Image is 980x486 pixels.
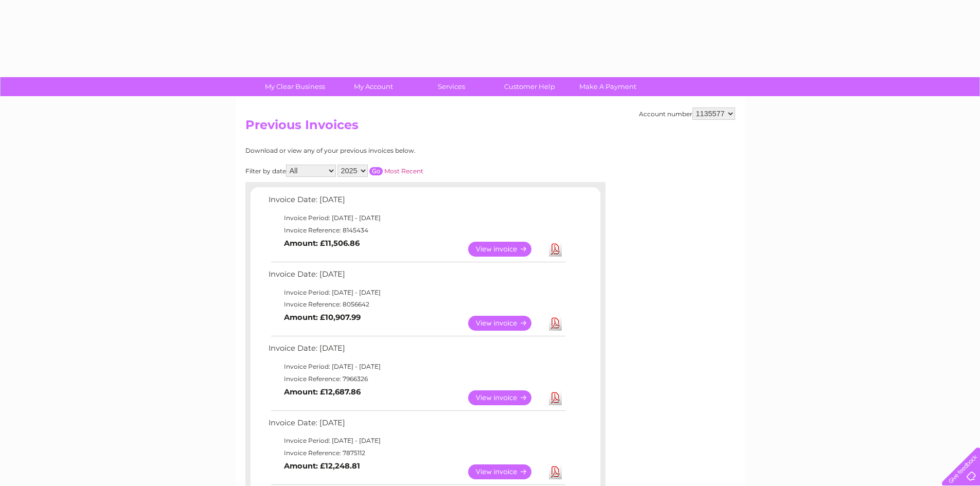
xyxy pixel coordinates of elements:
[266,212,567,224] td: Invoice Period: [DATE] - [DATE]
[266,373,567,385] td: Invoice Reference: 7966326
[266,341,567,361] td: Invoice Date: [DATE]
[245,118,735,137] h2: Previous Invoices
[487,77,572,96] a: Customer Help
[331,77,416,96] a: My Account
[639,107,735,120] div: Account number
[468,316,544,331] a: View
[549,464,562,479] a: Download
[245,165,515,177] div: Filter by date
[266,224,567,237] td: Invoice Reference: 8145434
[549,316,562,331] a: Download
[245,147,515,154] div: Download or view any of your previous invoices below.
[284,313,361,322] b: Amount: £10,907.99
[549,242,562,257] a: Download
[409,77,494,96] a: Services
[565,77,650,96] a: Make A Payment
[266,361,567,373] td: Invoice Period: [DATE] - [DATE]
[266,193,567,212] td: Invoice Date: [DATE]
[266,447,567,459] td: Invoice Reference: 7875112
[284,461,360,471] b: Amount: £12,248.81
[266,416,567,435] td: Invoice Date: [DATE]
[468,464,544,479] a: View
[284,387,361,397] b: Amount: £12,687.86
[266,286,567,299] td: Invoice Period: [DATE] - [DATE]
[284,239,360,248] b: Amount: £11,506.86
[266,298,567,311] td: Invoice Reference: 8056642
[549,390,562,405] a: Download
[253,77,337,96] a: My Clear Business
[266,435,567,447] td: Invoice Period: [DATE] - [DATE]
[266,267,567,286] td: Invoice Date: [DATE]
[468,242,544,257] a: View
[384,167,423,175] a: Most Recent
[468,390,544,405] a: View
